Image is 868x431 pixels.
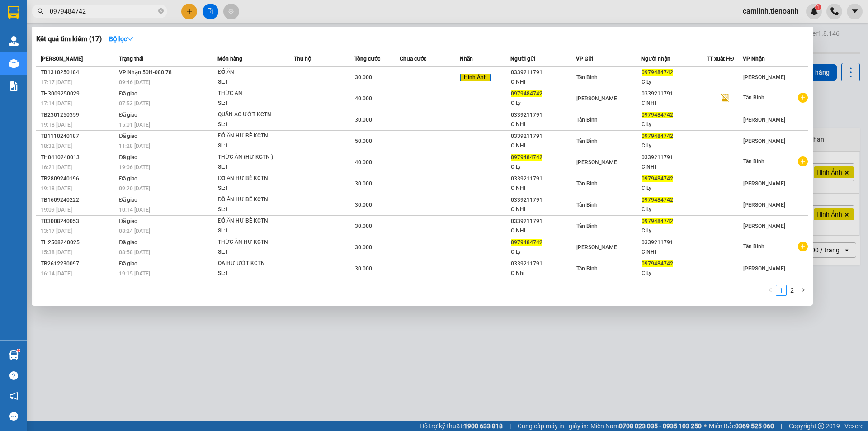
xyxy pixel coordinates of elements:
span: 16:14 [DATE] [41,270,72,277]
span: [PERSON_NAME] [743,117,785,123]
span: 40.000 [355,159,372,166]
div: SL: 1 [218,205,286,215]
span: [PERSON_NAME] [743,202,785,208]
div: 0339211791 [642,153,706,162]
div: 0339211791 [511,132,576,141]
span: message [9,412,18,421]
div: 0339211791 [511,110,576,120]
span: Đã giao [119,154,137,161]
div: SL: 1 [218,77,286,87]
span: Đã giao [119,218,137,224]
span: 30.000 [355,180,372,187]
div: 0339211791 [511,217,576,226]
div: ĐỒ ĂN HƯ BỂ KCTN [218,174,286,184]
div: 0339211791 [642,238,706,247]
span: Hình Ảnh [460,74,491,82]
span: 17:14 [DATE] [41,100,72,107]
div: TH3009250029 [41,89,116,99]
div: C NHI [642,162,706,172]
div: 0339211791 [511,195,576,205]
span: 09:46 [DATE] [119,79,150,85]
div: SL: 1 [218,269,286,279]
span: right [800,287,806,293]
span: 30.000 [355,74,372,81]
span: 0979484742 [642,175,673,182]
div: 0339211791 [642,89,706,99]
span: 30.000 [355,202,372,208]
button: right [797,285,808,296]
span: 0979484742 [642,218,673,224]
div: C Ly [511,162,576,172]
div: TB1110240187 [41,132,116,141]
div: SL: 1 [218,162,286,172]
span: 18:32 [DATE] [41,143,72,149]
span: Tân Bình [743,243,764,250]
div: C Ly [642,184,706,193]
span: Món hàng [217,56,242,62]
div: ĐỒ ĂN HƯ BỂ KCTN [218,216,286,226]
span: 13:17 [DATE] [41,228,72,234]
span: notification [9,392,18,400]
span: 16:21 [DATE] [41,164,72,171]
span: [PERSON_NAME] [576,95,618,102]
div: C NHI [642,247,706,257]
span: Tổng cước [354,56,380,62]
span: VP Nhận 50H-080.78 [119,69,172,76]
img: warehouse-icon [9,36,19,46]
div: TB2612230097 [41,259,116,269]
div: TB1609240222 [41,195,116,205]
span: 30.000 [355,223,372,229]
span: plus-circle [798,93,808,103]
div: 0339211791 [511,259,576,269]
a: 2 [787,285,797,295]
img: logo-vxr [8,6,19,19]
span: Chưa cước [400,56,426,62]
span: 30.000 [355,265,372,272]
img: solution-icon [9,81,19,91]
div: C Ly [642,205,706,214]
div: TH0410240013 [41,153,116,162]
span: down [127,36,133,42]
span: 50.000 [355,138,372,144]
span: Đã giao [119,260,137,267]
span: 0979484742 [642,260,673,267]
span: 15:38 [DATE] [41,249,72,256]
span: Tân Bình [576,138,598,144]
span: [PERSON_NAME] [743,265,785,272]
span: 0979484742 [511,239,542,246]
div: THỨC ĂN [218,89,286,99]
span: Đã giao [119,239,137,246]
span: 07:53 [DATE] [119,100,150,107]
span: 08:24 [DATE] [119,228,150,234]
span: plus-circle [798,242,808,251]
span: Tân Bình [576,180,598,187]
div: SL: 1 [218,247,286,257]
div: ĐỒ ĂN [218,67,286,77]
div: 0339211791 [511,68,576,77]
span: 0979484742 [642,197,673,203]
h3: Kết quả tìm kiếm ( 17 ) [36,34,102,44]
span: 40.000 [355,95,372,102]
span: 09:20 [DATE] [119,185,150,192]
span: 19:06 [DATE] [119,164,150,171]
span: 0979484742 [511,154,542,161]
div: C Ly [642,226,706,236]
span: 15:01 [DATE] [119,122,150,128]
span: Nhãn [460,56,473,62]
span: Đã giao [119,90,137,97]
span: 10:14 [DATE] [119,207,150,213]
img: warehouse-icon [9,350,19,360]
div: C Ly [642,120,706,129]
span: Tân Bình [576,223,598,229]
div: ĐỒ ĂN HƯ BỂ KCTN [218,195,286,205]
div: 0339211791 [511,174,576,184]
span: Tân Bình [743,95,764,101]
span: Tân Bình [576,265,598,272]
span: 11:28 [DATE] [119,143,150,149]
div: C NHI [511,120,576,129]
div: QA HƯ ƯỚT KCTN [218,259,286,269]
div: C NHI [511,205,576,214]
a: 1 [776,285,786,295]
span: [PERSON_NAME] [743,138,785,144]
div: THỨC ĂN (HƯ KCTN ) [218,152,286,162]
